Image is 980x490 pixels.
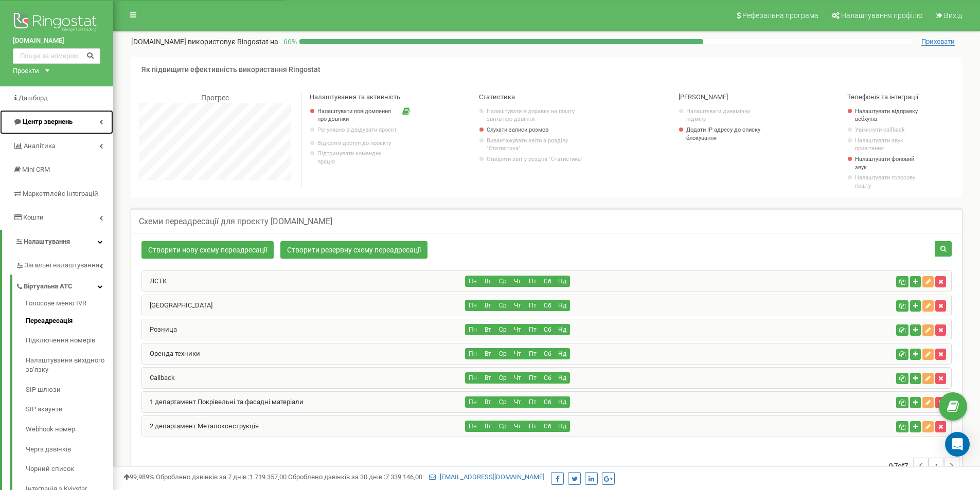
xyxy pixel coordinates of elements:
[480,276,495,287] button: Вт
[495,276,510,287] button: Ср
[855,107,921,123] a: Налаштувати відправку вебхуків
[525,324,540,335] button: Пт
[480,396,495,408] button: Вт
[495,396,510,408] button: Ср
[24,238,70,245] span: Налаштування
[495,324,510,335] button: Ср
[686,126,766,142] a: Додати IP адресу до списку блокування
[26,440,113,460] a: Черга дзвінків
[525,372,540,384] button: Пт
[510,396,525,408] button: Чт
[26,351,113,380] a: Налаштування вихідного зв’язку
[555,300,570,311] button: Нд
[525,276,540,287] button: Пт
[188,38,278,46] span: використовує Ringostat на
[385,473,422,481] u: 7 339 146,00
[855,174,921,190] a: Налаштувати голосову пошту
[142,350,200,357] a: Оренда техники
[26,331,113,351] a: Підключення номерів
[510,372,525,384] button: Чт
[201,94,229,102] span: Прогрес
[465,421,480,432] button: Пн
[465,348,480,359] button: Пн
[480,372,495,384] button: Вт
[480,348,495,359] button: Вт
[540,300,555,311] button: Сб
[510,348,525,359] button: Чт
[686,107,766,123] a: Налаштувати динамічну підміну
[15,253,113,275] a: Загальні налаштування
[142,422,259,430] a: 2 департамент Металоконструкція
[156,473,287,481] span: Оброблено дзвінків за 7 днів :
[555,348,570,359] button: Нд
[23,213,44,221] span: Кошти
[480,300,495,311] button: Вт
[26,420,113,440] a: Webhook номер
[131,37,278,47] p: [DOMAIN_NAME]
[429,473,544,481] a: [EMAIL_ADDRESS][DOMAIN_NAME]
[540,421,555,432] button: Сб
[841,11,922,20] span: Налаштування профілю
[525,396,540,408] button: Пт
[495,421,510,432] button: Ср
[525,348,540,359] button: Пт
[141,241,274,259] a: Створити нову схему переадресації
[487,155,588,164] a: Створити звіт у розділі "Статистика"
[317,107,397,123] a: Налаштувати повідомлення про дзвінки
[142,374,175,382] a: Callback
[847,93,918,101] span: Телефонія та інтеграції
[540,348,555,359] button: Сб
[26,299,113,311] a: Голосове меню IVR
[24,261,99,270] span: Загальні налаштування
[139,217,332,226] h5: Схеми переадресації для проєкту [DOMAIN_NAME]
[123,473,154,481] span: 99,989%
[525,300,540,311] button: Пт
[540,324,555,335] button: Сб
[555,372,570,384] button: Нд
[317,126,397,134] p: Регулярно відвідувати проєкт
[317,150,397,166] p: Підтримувати командну працю
[495,300,510,311] button: Ср
[142,398,304,406] a: 1 департамент Покрівельні та фасадні матеріали
[465,372,480,384] button: Пн
[13,36,100,46] a: [DOMAIN_NAME]
[250,473,287,481] u: 1 719 357,00
[278,37,299,47] p: 66 %
[555,324,570,335] button: Нд
[13,48,100,64] input: Пошук за номером
[929,458,944,473] li: 1
[19,94,48,102] span: Дашборд
[555,276,570,287] button: Нд
[465,396,480,408] button: Пн
[23,190,98,197] span: Маркетплейс інтеграцій
[540,276,555,287] button: Сб
[487,126,588,134] a: Слухати записи розмов
[310,93,400,101] span: Налаштування та активність
[288,473,422,481] span: Оброблено дзвінків за 30 днів :
[555,396,570,408] button: Нд
[487,137,588,153] a: Вивантажувати звіти з розділу "Статистика"
[479,93,515,101] span: Статистика
[26,400,113,420] a: SIP акаунти
[487,107,588,123] a: Налаштувати відправку на пошту звітів про дзвінки
[15,275,113,296] a: Віртуальна АТС
[921,38,955,46] span: Приховати
[495,372,510,384] button: Ср
[855,126,921,134] a: Увімкнути callback
[495,348,510,359] button: Ср
[22,166,50,173] span: Mini CRM
[510,300,525,311] button: Чт
[889,458,913,473] span: 0-7 7
[510,324,525,335] button: Чт
[24,282,73,292] span: Віртуальна АТС
[525,421,540,432] button: Пт
[465,300,480,311] button: Пн
[540,372,555,384] button: Сб
[480,324,495,335] button: Вт
[465,324,480,335] button: Пн
[280,241,427,259] a: Створити резервну схему переадресації
[13,66,39,76] div: Проєкти
[26,380,113,400] a: SIP шлюзи
[24,142,56,150] span: Аналiтика
[480,421,495,432] button: Вт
